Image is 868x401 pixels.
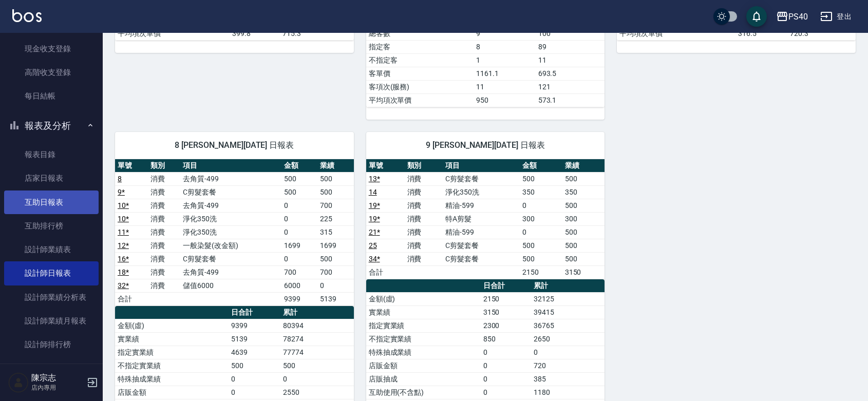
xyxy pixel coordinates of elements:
[180,199,281,212] td: 去角質-499
[405,212,443,225] td: 消費
[562,159,605,173] th: 業績
[531,386,605,399] td: 1180
[317,252,353,265] td: 500
[115,159,354,306] table: a dense table
[366,67,474,80] td: 客單價
[280,306,353,319] th: 累計
[520,185,562,199] td: 350
[229,332,280,346] td: 5139
[772,6,812,27] button: PS40
[4,214,99,238] a: 互助排行榜
[180,252,281,265] td: C剪髮套餐
[31,383,84,392] p: 店內專用
[281,185,317,199] td: 500
[317,279,353,292] td: 0
[148,239,181,252] td: 消費
[4,61,99,84] a: 高階收支登錄
[281,159,317,173] th: 金額
[4,112,99,139] button: 報表及分析
[366,40,474,53] td: 指定客
[4,166,99,190] a: 店家日報表
[536,53,605,67] td: 11
[474,93,535,107] td: 950
[366,359,481,372] td: 店販金額
[317,265,353,279] td: 700
[229,346,280,359] td: 4639
[115,359,229,372] td: 不指定實業績
[317,159,353,173] th: 業績
[536,27,605,40] td: 100
[617,27,735,40] td: 平均項次單價
[4,333,99,356] a: 設計師排行榜
[180,225,281,239] td: 淨化350洗
[148,212,181,225] td: 消費
[481,332,531,346] td: 850
[4,285,99,309] a: 設計師業績分析表
[531,305,605,319] td: 39415
[366,159,405,173] th: 單號
[366,292,481,305] td: 金額(虛)
[115,386,229,399] td: 店販金額
[443,252,520,265] td: C剪髮套餐
[180,265,281,279] td: 去角質-499
[8,372,29,393] img: Person
[118,175,122,183] a: 8
[520,159,562,173] th: 金額
[474,27,535,40] td: 9
[281,199,317,212] td: 0
[366,159,605,279] table: a dense table
[148,199,181,212] td: 消費
[562,172,605,185] td: 500
[369,188,377,196] a: 14
[474,53,535,67] td: 1
[787,27,856,40] td: 720.3
[148,185,181,199] td: 消費
[481,386,531,399] td: 0
[443,185,520,199] td: 淨化350洗
[562,239,605,252] td: 500
[481,292,531,305] td: 2150
[280,332,353,346] td: 78274
[317,292,353,305] td: 5139
[4,84,99,108] a: 每日結帳
[280,359,353,372] td: 500
[816,7,856,26] button: 登出
[229,319,280,332] td: 9399
[317,172,353,185] td: 500
[180,172,281,185] td: 去角質-499
[443,212,520,225] td: 特A剪髮
[317,225,353,239] td: 315
[4,309,99,333] a: 設計師業績月報表
[4,37,99,61] a: 現金收支登錄
[405,225,443,239] td: 消費
[317,239,353,252] td: 1699
[536,67,605,80] td: 693.5
[366,80,474,93] td: 客項次(服務)
[405,252,443,265] td: 消費
[536,80,605,93] td: 121
[531,359,605,372] td: 720
[562,225,605,239] td: 500
[366,27,474,40] td: 總客數
[229,359,280,372] td: 500
[405,185,443,199] td: 消費
[115,372,229,386] td: 特殊抽成業績
[531,279,605,293] th: 累計
[280,372,353,386] td: 0
[12,9,42,22] img: Logo
[366,332,481,346] td: 不指定實業績
[115,332,229,346] td: 實業績
[4,261,99,285] a: 設計師日報表
[115,319,229,332] td: 金額(虛)
[4,190,99,214] a: 互助日報表
[366,372,481,386] td: 店販抽成
[405,172,443,185] td: 消費
[317,212,353,225] td: 225
[562,212,605,225] td: 300
[788,10,808,23] div: PS40
[443,159,520,173] th: 項目
[531,346,605,359] td: 0
[281,172,317,185] td: 500
[148,225,181,239] td: 消費
[520,172,562,185] td: 500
